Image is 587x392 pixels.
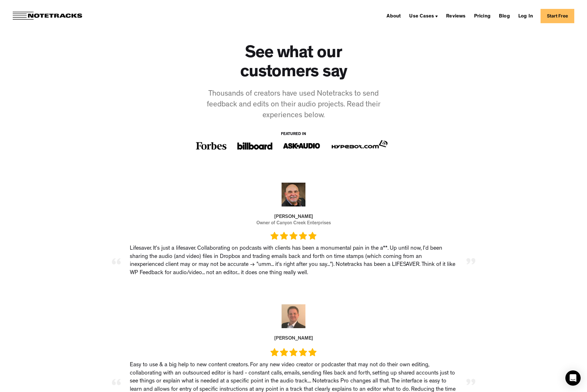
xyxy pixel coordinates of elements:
[283,139,321,152] img: Ask Audio logo
[407,11,440,21] div: Use Cases
[125,245,462,277] div: Lifesaver. It's just a lifesaver. Collaborating on podcasts with clients has been a monumental pa...
[240,44,347,83] h1: See what our customers say
[274,214,313,221] div: [PERSON_NAME]
[195,139,227,152] img: forbes logo
[198,89,389,121] div: Thousands of creators have used Notetracks to send feedback and edits on their audio projects. Re...
[409,14,434,19] div: Use Cases
[331,139,388,150] img: Hypebox.com logo
[541,9,574,23] a: Start Free
[496,11,513,21] a: Blog
[384,11,403,21] a: About
[472,11,493,21] a: Pricing
[565,370,581,386] div: Open Intercom Messenger
[516,11,535,21] a: Log In
[444,11,468,21] a: Reviews
[281,132,306,137] div: Featured IN
[274,336,313,343] div: [PERSON_NAME]
[256,221,331,226] div: Owner of Canyon Creek Enterprises
[237,139,272,152] img: billboard logo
